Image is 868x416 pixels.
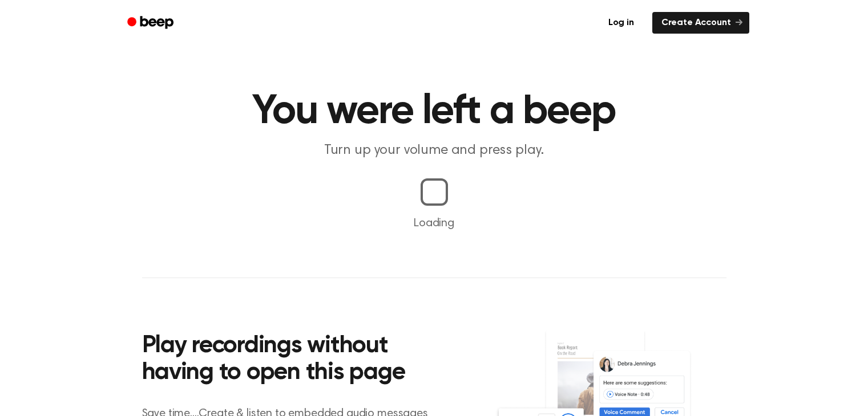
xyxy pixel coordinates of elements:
[597,10,645,36] a: Log in
[142,333,450,387] h2: Play recordings without having to open this page
[119,12,184,34] a: Beep
[215,141,653,160] p: Turn up your volume and press play.
[14,215,854,232] p: Loading
[142,91,726,132] h1: You were left a beep
[652,12,749,34] a: Create Account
